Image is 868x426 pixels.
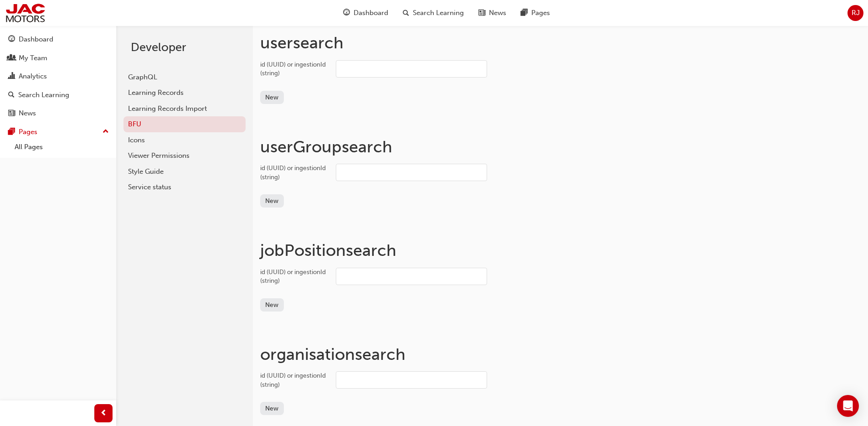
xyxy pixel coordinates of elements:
h2: Developer [131,40,238,55]
a: BFU [123,116,246,132]
div: Pages [19,127,37,137]
h1: user search [260,33,861,53]
div: Learning Records [128,88,241,98]
button: New [260,402,284,415]
button: DashboardMy TeamAnalyticsSearch LearningNews [4,29,113,124]
span: guage-icon [343,7,350,19]
span: pages-icon [8,128,15,136]
div: id (UUID) or ingestionId (string) [260,60,329,78]
div: Dashboard [19,34,53,45]
input: id (UUID) or ingestionId (string) [336,371,487,389]
h1: organisation search [260,344,861,364]
span: prev-icon [100,408,107,419]
a: Search Learning [4,87,113,104]
input: id (UUID) or ingestionId (string) [336,268,487,285]
a: GraphQL [123,69,246,85]
div: Learning Records Import [128,104,241,114]
button: Pages [4,124,113,140]
span: guage-icon [8,36,15,44]
div: My Team [19,53,47,63]
a: news-iconNews [471,4,514,22]
div: Open Intercom Messenger [837,395,859,417]
a: My Team [4,50,113,67]
a: News [4,105,113,122]
h1: userGroup search [260,137,861,157]
a: pages-iconPages [514,4,557,22]
div: Style Guide [128,166,241,177]
div: id (UUID) or ingestionId (string) [260,371,329,389]
span: up-icon [103,126,109,138]
span: pages-icon [521,7,528,19]
a: guage-iconDashboard [336,4,395,22]
a: search-iconSearch Learning [395,4,471,22]
a: Viewer Permissions [123,148,246,164]
span: chart-icon [8,73,15,81]
div: Icons [128,135,241,145]
button: New [260,194,284,208]
button: RJ [847,5,863,21]
span: news-icon [478,7,485,19]
span: news-icon [8,109,15,118]
a: Icons [123,132,246,148]
div: id (UUID) or ingestionId (string) [260,268,329,286]
span: Dashboard [354,8,388,18]
button: New [260,298,284,312]
div: News [19,108,36,119]
a: Service status [123,179,246,195]
img: jac-portal [5,3,46,23]
span: search-icon [8,91,15,99]
a: Analytics [4,68,113,85]
div: Analytics [19,71,47,82]
a: All Pages [11,140,113,154]
span: RJ [852,8,860,18]
div: Viewer Permissions [128,151,241,161]
span: Pages [531,8,550,18]
a: Dashboard [4,31,113,48]
a: Style Guide [123,164,246,180]
button: New [260,91,284,104]
div: Service status [128,182,241,192]
span: News [489,8,506,18]
input: id (UUID) or ingestionId (string) [336,164,487,181]
a: Learning Records [123,85,246,101]
div: Search Learning [18,90,69,100]
a: Learning Records Import [123,101,246,117]
input: id (UUID) or ingestionId (string) [336,60,487,78]
span: Search Learning [413,8,464,18]
span: people-icon [8,54,15,62]
div: GraphQL [128,72,241,83]
span: search-icon [403,7,409,19]
h1: jobPosition search [260,240,861,260]
div: id (UUID) or ingestionId (string) [260,164,329,182]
